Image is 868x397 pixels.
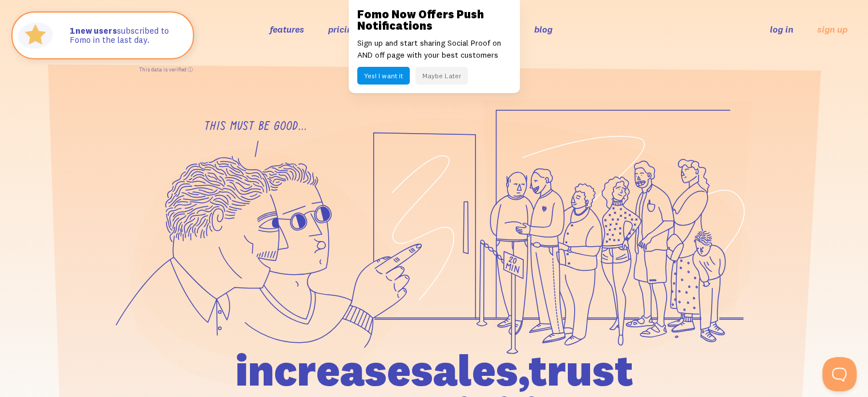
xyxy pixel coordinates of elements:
[534,23,552,35] a: blog
[139,66,193,73] a: This data is verified ⓘ
[357,9,511,31] h3: Fomo Now Offers Push Notifications
[328,23,357,35] a: pricing
[770,23,793,35] a: log in
[817,23,847,35] a: sign up
[822,357,857,391] iframe: Help Scout Beacon - Open
[70,26,181,45] p: subscribed to Fomo in the last day.
[357,67,410,85] button: Yes! I want it
[270,23,304,35] a: features
[15,15,56,56] img: Fomo
[415,67,468,85] button: Maybe Later
[357,37,511,61] p: Sign up and start sharing Social Proof on AND off page with your best customers
[70,26,75,36] span: 1
[70,25,117,36] strong: new users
